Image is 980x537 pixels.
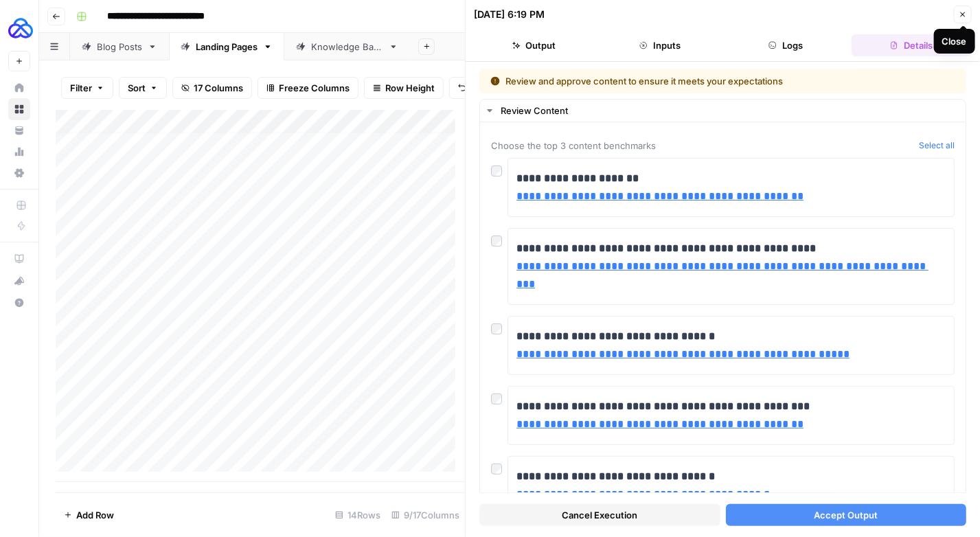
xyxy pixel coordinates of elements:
div: Close [942,34,967,48]
a: Your Data [8,119,30,141]
div: Knowledge Base [311,40,383,54]
span: Add Row [76,508,114,522]
a: Home [8,77,30,99]
button: Help + Support [8,292,30,314]
button: Filter [61,77,113,99]
span: Accept Output [814,508,878,522]
a: Landing Pages [169,33,284,60]
button: What's new? [8,270,30,292]
button: Logs [726,34,846,56]
div: What's new? [9,271,30,291]
div: [DATE] 6:19 PM [474,8,545,21]
span: Freeze Columns [279,81,350,95]
button: Inputs [600,34,720,56]
a: Blog Posts [70,33,169,60]
span: Cancel Execution [562,508,637,522]
span: Row Height [385,81,435,95]
a: Usage [8,141,30,163]
button: Details [852,34,972,56]
span: Choose the top 3 content benchmarks [491,139,913,152]
div: 14 Rows [330,504,386,526]
button: Workspace: AUQ [8,11,30,45]
img: AUQ Logo [8,16,33,41]
a: Browse [8,98,30,120]
a: Settings [8,162,30,184]
button: Add Row [56,504,122,526]
button: Output [474,34,594,56]
div: 9/17 Columns [386,504,465,526]
div: Review and approve content to ensure it meets your expectations [490,74,869,88]
button: Row Height [364,77,444,99]
span: Sort [128,81,146,95]
span: 17 Columns [194,81,243,95]
div: Blog Posts [97,40,142,54]
a: AirOps Academy [8,248,30,270]
span: Filter [70,81,92,95]
div: Review Content [501,104,957,117]
a: Knowledge Base [284,33,410,60]
button: Sort [119,77,167,99]
button: Select all [919,139,955,152]
button: Freeze Columns [258,77,358,99]
div: Landing Pages [196,40,258,54]
button: 17 Columns [172,77,252,99]
button: Review Content [480,100,966,122]
button: Accept Output [726,504,967,526]
button: Cancel Execution [479,504,720,526]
